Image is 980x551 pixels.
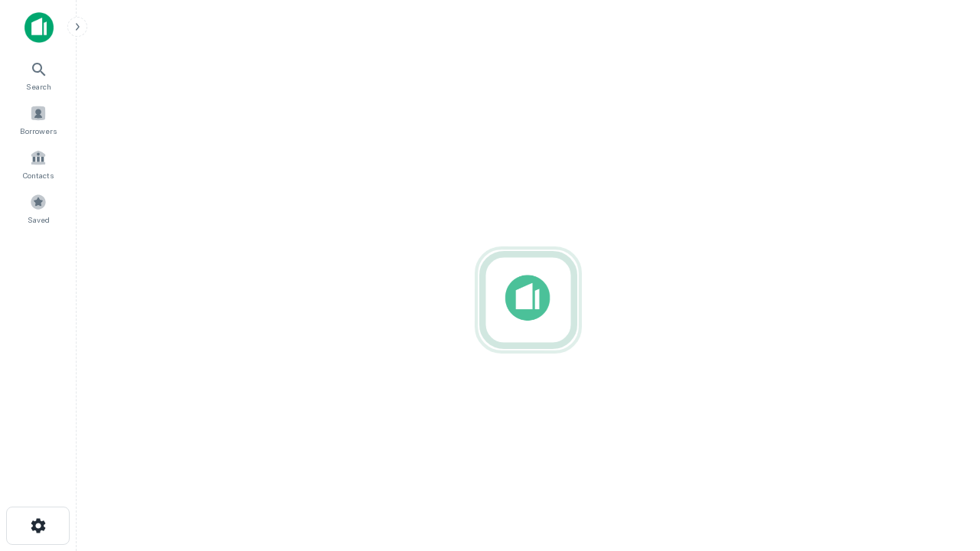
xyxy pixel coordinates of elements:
span: Contacts [23,169,54,181]
a: Saved [5,187,72,229]
a: Search [5,54,72,96]
a: Borrowers [5,99,72,140]
iframe: Chat Widget [903,429,980,502]
img: capitalize-icon.png [24,12,54,43]
span: Borrowers [20,125,57,137]
a: Contacts [5,143,72,184]
span: Search [26,80,51,93]
span: Saved [28,214,50,226]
